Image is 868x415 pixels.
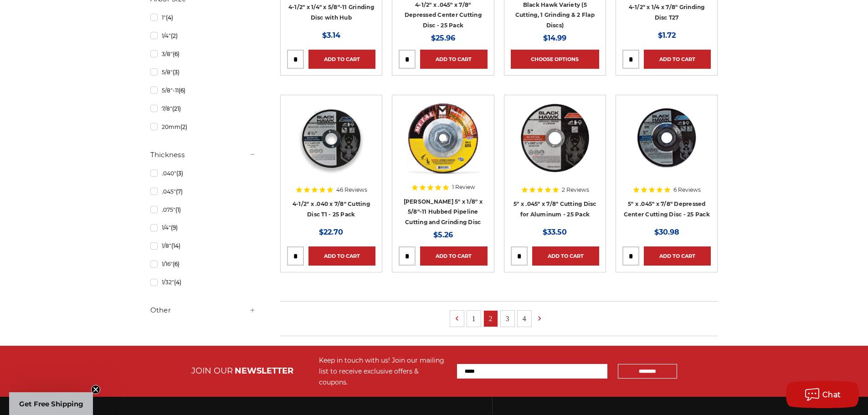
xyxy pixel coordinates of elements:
span: (6) [173,261,180,267]
a: 1/8" [150,238,256,254]
a: 1/32" [150,274,256,290]
img: 5" x 3/64" x 7/8" Depressed Center Type 27 Cut Off Wheel [630,102,703,174]
img: Mercer 5" x 1/8" x 5/8"-11 Hubbed Cutting and Light Grinding Wheel [406,102,479,174]
a: Add to Cart [308,50,375,69]
a: 1/16" [150,256,256,272]
span: (3) [176,170,183,177]
a: Add to Cart [532,246,599,266]
a: 4-1/2" x .040 x 7/8" Cutting Disc T1 - 25 Pack [293,200,370,218]
div: Keep in touch with us! Join our mailing list to receive exclusive offers & coupons. [319,355,448,388]
a: 5" x 3/64" x 7/8" Depressed Center Type 27 Cut Off Wheel [622,102,711,190]
span: (7) [176,188,183,195]
span: $30.98 [654,228,679,236]
a: Add to Cart [644,246,711,266]
a: 20mm [150,119,256,135]
a: 4-1/2" x 1/4" x 5/8"-11 Grinding Disc with Hub [288,4,374,21]
a: 2 [484,311,498,327]
a: Add to Cart [420,50,487,69]
span: (4) [166,14,173,21]
span: Get Free Shipping [19,400,83,408]
button: Close teaser [91,385,100,394]
a: 4 [518,311,531,327]
span: (21) [172,105,181,112]
a: Choose Options [511,50,599,69]
img: 5 inch cutting disc for aluminum [519,102,591,174]
a: 5 inch cutting disc for aluminum [511,102,599,190]
a: 4-1/2" x 1/4 x 7/8" Grinding Disc T27 [629,4,705,21]
a: Add to Cart [420,246,487,266]
a: [PERSON_NAME] 5" x 1/8" x 5/8"-11 Hubbed Pipeline Cutting and Grinding Disc [404,198,483,225]
span: 6 Reviews [673,187,701,193]
a: 5" x .045" x 7/8" Depressed Center Cutting Disc - 25 Pack [624,200,710,218]
a: 1/4" [150,28,256,44]
span: $1.72 [658,31,676,40]
span: (6) [179,87,185,94]
span: (3) [173,69,180,76]
span: $22.70 [319,228,343,236]
a: .040" [150,165,256,181]
span: (14) [171,242,180,249]
a: 1/4" [150,220,256,236]
a: Add to Cart [644,50,711,69]
span: (4) [174,279,181,286]
a: 3 [501,311,514,327]
span: NEWSLETTER [235,366,293,376]
span: $5.26 [433,231,453,239]
a: 3/8" [150,46,256,62]
span: (1) [175,206,181,213]
a: 7/8" [150,101,256,117]
a: 5/8"-11 [150,82,256,98]
a: 1" [150,10,256,26]
span: 2 Reviews [562,187,589,193]
span: $14.99 [543,34,566,42]
a: 4-1/2" x .045" x 7/8" Depressed Center Cutting Disc - 25 Pack [405,1,482,29]
button: Chat [786,381,859,408]
span: (2) [171,32,178,39]
span: JOIN OUR [191,366,233,376]
span: (9) [171,224,178,231]
span: (6) [173,51,180,57]
span: $3.14 [322,31,340,40]
a: Mercer 5" x 1/8" x 5/8"-11 Hubbed Cutting and Light Grinding Wheel [399,102,487,190]
a: Add to Cart [308,246,375,266]
a: 4-1/2" super thin cut off wheel for fast metal cutting and minimal kerf [287,102,375,190]
img: 4-1/2" super thin cut off wheel for fast metal cutting and minimal kerf [295,102,368,174]
a: 5/8" [150,64,256,80]
span: 46 Reviews [336,187,367,193]
a: 1 [467,311,481,327]
h5: Other [150,305,256,316]
a: .045" [150,184,256,200]
span: Chat [822,390,841,399]
h5: Thickness [150,149,256,160]
a: 5" x .045" x 7/8" Cutting Disc for Aluminum - 25 Pack [514,200,596,218]
div: Get Free ShippingClose teaser [9,392,93,415]
a: .075" [150,202,256,218]
a: Black Hawk Variety (5 Cutting, 1 Grinding & 2 Flap Discs) [515,1,595,29]
span: $25.96 [431,34,455,42]
span: (2) [180,123,187,130]
span: $33.50 [543,228,567,236]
